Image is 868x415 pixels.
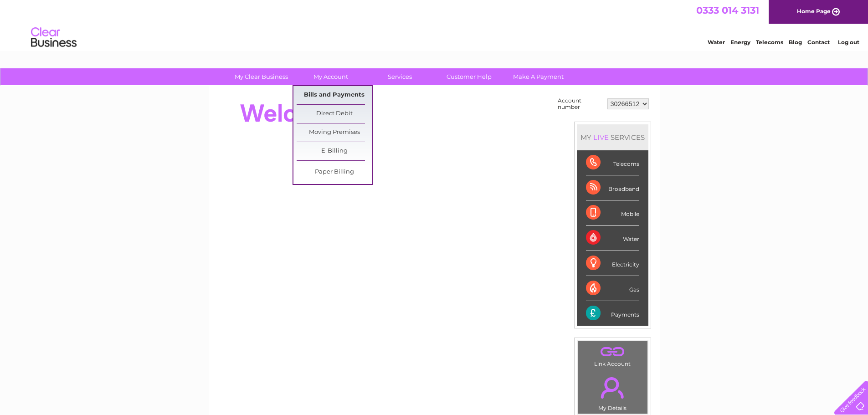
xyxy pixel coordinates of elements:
a: E-Billing [297,142,372,160]
a: Water [708,39,725,46]
a: 0333 014 3131 [696,5,759,16]
div: Broadband [586,175,639,200]
td: Link Account [577,341,648,369]
div: Electricity [586,251,639,276]
a: Customer Help [431,68,507,85]
div: Gas [586,276,639,301]
a: Paper Billing [297,163,372,181]
a: My Clear Business [224,68,299,85]
a: . [580,343,645,359]
a: Bills and Payments [297,86,372,104]
td: Account number [555,95,605,113]
a: . [580,372,645,404]
a: Services [362,68,437,85]
div: Water [586,225,639,251]
a: My Account [293,68,368,85]
div: Clear Business is a trading name of Verastar Limited (registered in [GEOGRAPHIC_DATA] No. 3667643... [219,5,650,44]
a: Moving Premises [297,123,372,142]
a: Make A Payment [501,68,576,85]
a: Telecoms [756,39,783,46]
a: Blog [789,39,802,46]
a: Log out [838,39,859,46]
a: Energy [730,39,750,46]
div: Telecoms [586,150,639,175]
img: logo.png [31,24,77,51]
a: Contact [807,39,830,46]
a: Direct Debit [297,105,372,123]
div: Mobile [586,200,639,225]
div: MY SERVICES [577,124,648,150]
td: My Details [577,369,648,414]
div: LIVE [591,133,611,142]
div: Payments [586,301,639,326]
